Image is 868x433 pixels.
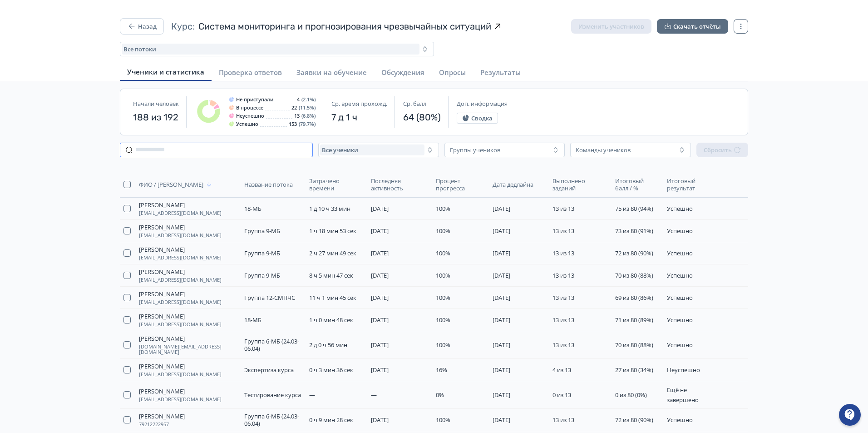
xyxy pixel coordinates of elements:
span: Группа 9-МБ [244,249,280,257]
button: Затрачено времени [309,175,364,194]
span: 0% [436,391,444,399]
span: 100% [436,416,450,424]
span: 13 из 13 [552,316,574,324]
span: Заявки на обучение [296,68,367,77]
button: Последняя активность [371,175,429,194]
span: Начали человек [133,100,179,107]
span: [DATE] [493,227,510,235]
button: [PERSON_NAME][EMAIL_ADDRESS][DOMAIN_NAME] [139,268,222,283]
span: Сводка [471,114,493,122]
span: Ср. время прохожд. [331,100,387,107]
span: [EMAIL_ADDRESS][DOMAIN_NAME] [139,210,222,216]
span: 1 ч 18 мин 53 сек [309,227,356,235]
span: ФИО / [PERSON_NAME] [139,181,203,188]
span: 2 ч 27 мин 49 сек [309,249,356,257]
span: Название потока [244,181,293,188]
span: 0 из 13 [552,391,571,399]
button: Скачать отчёты [657,19,728,34]
span: Успешно [667,316,693,324]
button: [PERSON_NAME][EMAIL_ADDRESS][DOMAIN_NAME] [139,201,222,216]
span: 7 д 1 ч [331,111,387,124]
span: Результаты [480,68,521,77]
span: 13 из 13 [552,271,574,279]
span: 0 из 80 (0%) [615,391,647,399]
span: 100% [436,227,450,235]
span: 71 из 80 (89%) [615,316,653,324]
button: [PERSON_NAME][EMAIL_ADDRESS][DOMAIN_NAME] [139,388,222,402]
span: (6.8%) [301,113,316,119]
span: [PERSON_NAME] [139,268,185,275]
span: Группа 6-МБ (24.03-06.04) [244,338,302,352]
button: Название потока [244,179,295,190]
span: — [309,391,315,399]
span: 1 ч 0 мин 48 сек [309,316,353,324]
span: [DATE] [493,341,510,349]
span: [EMAIL_ADDRESS][DOMAIN_NAME] [139,372,222,377]
button: Все ученики [318,143,439,157]
span: Дата дедлайна [493,181,533,188]
span: 153 [289,121,297,127]
span: [PERSON_NAME] [139,363,185,370]
span: [DATE] [371,227,389,235]
span: 0 ч 3 мин 36 сек [309,366,353,374]
span: [DATE] [493,316,510,324]
span: 100% [436,271,450,279]
button: Назад [120,18,164,35]
span: (79.7%) [299,121,316,127]
span: [DATE] [371,341,389,349]
span: 72 из 80 (90%) [615,249,653,257]
span: 22 [291,105,297,110]
span: [DOMAIN_NAME][EMAIL_ADDRESS][DOMAIN_NAME] [139,344,237,355]
span: 100% [436,204,450,213]
span: [EMAIL_ADDRESS][DOMAIN_NAME] [139,299,222,305]
span: Ученики и статистика [127,67,204,76]
span: Неуспешно [667,366,700,374]
span: 100% [436,316,450,324]
span: Экспертиза курса [244,366,294,373]
span: Успешно [667,416,693,424]
button: Дата дедлайна [493,179,535,190]
span: 13 из 13 [552,341,574,349]
span: Группа 9-МБ [244,272,280,279]
button: Сводка [457,113,498,124]
span: 16% [436,366,447,374]
span: Обсуждения [381,68,424,77]
span: Группа 12-СМПЧС [244,294,295,301]
button: Сбросить [696,143,748,157]
span: 18-МБ [244,316,261,324]
span: [EMAIL_ADDRESS][DOMAIN_NAME] [139,233,222,238]
div: Команды учеников [576,146,631,154]
span: [DATE] [371,294,389,302]
span: Успешно [667,204,693,213]
span: 13 из 13 [552,227,574,235]
span: Успешно [667,227,693,235]
span: Опросы [439,68,466,77]
span: Успешно [667,249,693,257]
span: [EMAIL_ADDRESS][DOMAIN_NAME] [139,255,222,260]
span: [DATE] [493,416,510,424]
span: 27 из 80 (34%) [615,366,653,374]
span: [EMAIL_ADDRESS][DOMAIN_NAME] [139,277,222,283]
span: Ср. балл [403,100,426,107]
span: [DATE] [371,366,389,374]
span: 100% [436,341,450,349]
button: [PERSON_NAME][EMAIL_ADDRESS][DOMAIN_NAME] [139,224,222,238]
span: [DATE] [371,204,389,213]
span: Не приступали [236,97,273,102]
span: [DATE] [493,294,510,302]
button: [PERSON_NAME][EMAIL_ADDRESS][DOMAIN_NAME] [139,363,222,377]
span: [DATE] [493,204,510,213]
span: [DATE] [371,271,389,279]
span: 70 из 80 (88%) [615,271,653,279]
span: [EMAIL_ADDRESS][DOMAIN_NAME] [139,397,222,402]
span: 70 из 80 (88%) [615,341,653,349]
button: [PERSON_NAME][EMAIL_ADDRESS][DOMAIN_NAME] [139,313,222,327]
span: В процессе [236,105,263,110]
span: [DATE] [493,249,510,257]
button: Итоговый балл / % [615,175,660,194]
button: Все потоки [120,42,434,56]
span: Успешно [667,294,693,302]
span: 13 из 13 [552,416,574,424]
span: 100% [436,249,450,257]
span: 13 из 13 [552,204,574,213]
